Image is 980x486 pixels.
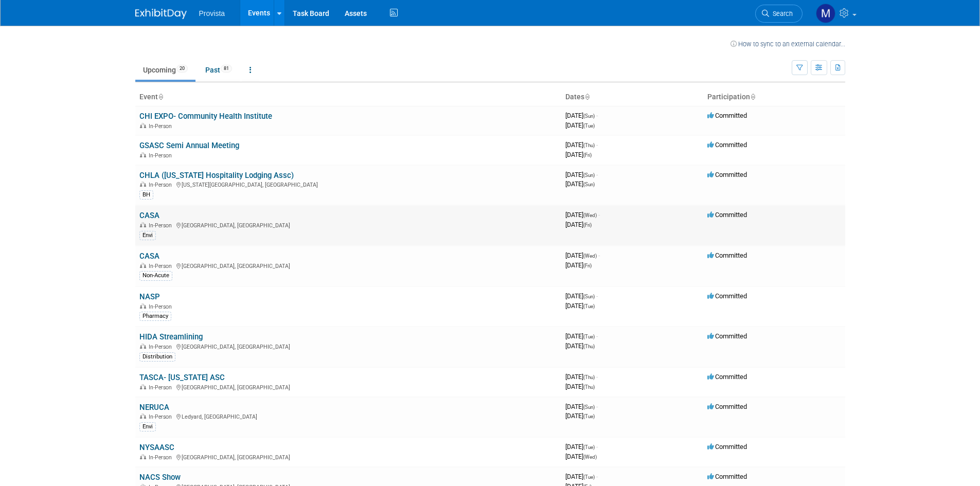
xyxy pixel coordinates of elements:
[139,261,557,269] div: [GEOGRAPHIC_DATA], [GEOGRAPHIC_DATA]
[135,9,187,19] img: ExhibitDay
[140,263,146,268] img: In-Person Event
[816,4,835,23] img: Mitchell Bowman
[596,292,598,300] span: -
[583,212,597,218] span: (Wed)
[158,93,163,101] a: Sort by Event Name
[140,413,146,419] img: In-Person Event
[139,443,174,452] a: NYSAASC
[139,292,160,301] a: NASP
[139,231,156,240] div: Envi
[565,302,595,310] span: [DATE]
[596,171,598,178] span: -
[139,352,175,362] div: Distribution
[565,403,598,410] span: [DATE]
[583,182,595,187] span: (Sun)
[139,412,557,420] div: Ledyard, [GEOGRAPHIC_DATA]
[583,142,595,148] span: (Thu)
[140,123,146,128] img: In-Person Event
[583,444,595,450] span: (Tue)
[149,182,175,188] span: In-Person
[565,121,595,129] span: [DATE]
[707,251,747,259] span: Committed
[565,221,592,228] span: [DATE]
[583,222,592,228] span: (Fri)
[199,9,225,17] span: Provista
[135,88,561,106] th: Event
[583,384,595,390] span: (Thu)
[755,5,803,23] a: Search
[139,473,181,482] a: NACS Show
[707,292,747,300] span: Committed
[139,373,225,382] a: TASCA- [US_STATE] ASC
[583,113,595,119] span: (Sun)
[707,171,747,178] span: Committed
[140,344,146,349] img: In-Person Event
[565,342,595,350] span: [DATE]
[730,40,845,48] a: How to sync to an external calendar...
[596,373,598,381] span: -
[583,253,597,259] span: (Wed)
[707,211,747,219] span: Committed
[565,453,597,460] span: [DATE]
[596,403,598,410] span: -
[149,454,175,461] span: In-Person
[149,263,175,269] span: In-Person
[140,384,146,389] img: In-Person Event
[750,93,755,101] a: Sort by Participation Type
[703,88,845,106] th: Participation
[139,112,272,121] a: CHI EXPO- Community Health Institute
[149,413,175,420] span: In-Person
[707,443,747,451] span: Committed
[583,334,595,339] span: (Tue)
[139,422,156,431] div: Envi
[596,112,598,119] span: -
[707,112,747,119] span: Committed
[149,384,175,391] span: In-Person
[596,443,598,451] span: -
[565,383,595,390] span: [DATE]
[565,412,595,420] span: [DATE]
[565,261,592,269] span: [DATE]
[139,383,557,391] div: [GEOGRAPHIC_DATA], [GEOGRAPHIC_DATA]
[139,312,171,321] div: Pharmacy
[139,342,557,350] div: [GEOGRAPHIC_DATA], [GEOGRAPHIC_DATA]
[139,271,172,280] div: Non-Acute
[596,473,598,480] span: -
[583,374,595,380] span: (Thu)
[139,251,159,261] a: CASA
[149,152,175,159] span: In-Person
[565,473,598,480] span: [DATE]
[561,88,703,106] th: Dates
[583,123,595,129] span: (Tue)
[707,373,747,381] span: Committed
[140,152,146,157] img: In-Person Event
[565,141,598,149] span: [DATE]
[707,403,747,410] span: Committed
[139,190,153,200] div: BH
[583,344,595,349] span: (Thu)
[139,180,557,188] div: [US_STATE][GEOGRAPHIC_DATA], [GEOGRAPHIC_DATA]
[598,211,600,219] span: -
[149,303,175,310] span: In-Person
[149,344,175,350] span: In-Person
[583,263,592,268] span: (Fri)
[221,65,232,73] span: 81
[707,473,747,480] span: Committed
[139,171,294,180] a: CHLA ([US_STATE] Hospitality Lodging Assc)
[584,93,590,101] a: Sort by Start Date
[583,172,595,178] span: (Sun)
[140,454,146,459] img: In-Person Event
[176,65,188,73] span: 20
[149,222,175,229] span: In-Person
[583,404,595,410] span: (Sun)
[140,182,146,187] img: In-Person Event
[140,222,146,227] img: In-Person Event
[583,413,595,419] span: (Tue)
[583,303,595,309] span: (Tue)
[565,171,598,178] span: [DATE]
[139,403,169,412] a: NERUCA
[565,211,600,219] span: [DATE]
[583,454,597,460] span: (Wed)
[139,221,557,229] div: [GEOGRAPHIC_DATA], [GEOGRAPHIC_DATA]
[565,112,598,119] span: [DATE]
